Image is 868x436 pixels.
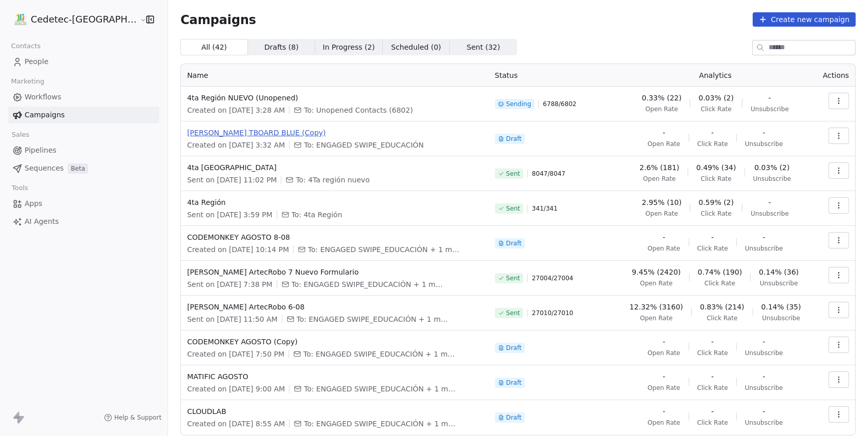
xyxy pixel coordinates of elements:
[8,160,159,177] a: SequencesBeta
[8,142,159,159] a: Pipelines
[187,314,277,324] span: Sent on [DATE] 11:50 AM
[711,232,714,242] span: -
[187,337,483,347] span: CODEMONKEY AGOSTO (Copy)
[663,406,665,417] span: -
[745,384,783,392] span: Unsubscribe
[762,128,765,138] span: -
[762,406,765,417] span: -
[648,244,680,253] span: Open Rate
[297,314,450,324] span: To: ENGAGED SWIPE_EDUCACIÓN + 1 more
[711,371,714,382] span: -
[643,175,676,183] span: Open Rate
[751,105,789,113] span: Unsubscribe
[751,210,789,218] span: Unsubscribe
[700,302,745,312] span: 0.83% (214)
[543,100,576,108] span: 6788 / 6802
[648,419,680,427] span: Open Rate
[114,413,161,422] span: Help & Support
[642,197,682,207] span: 2.95% (10)
[296,175,369,185] span: To: 4Ta región nuevo
[323,42,375,53] span: In Progress ( 2 )
[532,274,573,282] span: 27004 / 27004
[187,384,285,394] span: Created on [DATE] 9:00 AM
[187,105,285,115] span: Created on [DATE] 3:28 AM
[663,371,665,382] span: -
[304,140,424,150] span: To: ENGAGED SWIPE_EDUCACIÓN
[663,128,665,138] span: -
[187,162,483,173] span: 4ta [GEOGRAPHIC_DATA]
[640,279,673,287] span: Open Rate
[639,162,679,173] span: 2.6% (181)
[7,38,45,54] span: Contacts
[292,279,445,289] span: To: ENGAGED SWIPE_EDUCACIÓN + 1 more
[762,314,800,322] span: Unsubscribe
[632,267,680,277] span: 9.45% (2420)
[762,371,765,382] span: -
[25,92,61,102] span: Workflows
[304,384,458,394] span: To: ENGAGED SWIPE_EDUCACIÓN + 1 more
[187,128,483,138] span: [PERSON_NAME] TBOARD BLUE (Copy)
[697,419,728,427] span: Click Rate
[187,302,483,312] span: [PERSON_NAME] ArtecRobo 6-08
[187,197,483,207] span: 4ta Región
[759,267,799,277] span: 0.14% (36)
[25,145,56,156] span: Pipelines
[8,89,159,106] a: Workflows
[8,107,159,123] a: Campaigns
[646,105,678,113] span: Open Rate
[31,13,137,26] span: Cedetec-[GEOGRAPHIC_DATA]
[707,314,737,322] span: Click Rate
[506,274,520,282] span: Sent
[697,384,728,392] span: Click Rate
[7,180,32,196] span: Tools
[308,244,462,255] span: To: ENGAGED SWIPE_EDUCACIÓN + 1 more
[698,267,742,277] span: 0.74% (190)
[753,12,856,27] button: Create new campaign
[697,140,728,148] span: Click Rate
[489,64,617,87] th: Status
[304,419,458,429] span: To: ENGAGED SWIPE_EDUCACIÓN + 1 more
[391,42,441,53] span: Scheduled ( 0 )
[8,53,159,70] a: People
[187,406,483,417] span: CLOUDLAB
[8,213,159,230] a: AI Agents
[754,162,790,173] span: 0.03% (2)
[187,349,284,359] span: Created on [DATE] 7:50 PM
[104,413,161,422] a: Help & Support
[762,337,765,347] span: -
[753,175,791,183] span: Unsubscribe
[698,93,734,103] span: 0.03% (2)
[711,128,714,138] span: -
[648,384,680,392] span: Open Rate
[696,162,736,173] span: 0.49% (34)
[697,244,728,253] span: Click Rate
[701,105,732,113] span: Click Rate
[506,309,520,317] span: Sent
[7,127,34,142] span: Sales
[648,140,680,148] span: Open Rate
[532,204,557,213] span: 341 / 341
[745,244,783,253] span: Unsubscribe
[506,239,522,247] span: Draft
[187,279,272,289] span: Sent on [DATE] 7:38 PM
[532,170,565,178] span: 8047 / 8047
[187,140,285,150] span: Created on [DATE] 3:32 AM
[711,406,714,417] span: -
[14,13,27,26] img: IMAGEN%2010%20A%C3%83%C2%91OS.png
[187,371,483,382] span: MATIFIC AGOSTO
[532,309,573,317] span: 27010 / 27010
[663,337,665,347] span: -
[745,140,783,148] span: Unsubscribe
[292,210,342,220] span: To: 4ta Región
[506,344,522,352] span: Draft
[642,93,682,103] span: 0.33% (22)
[25,163,64,174] span: Sequences
[180,12,256,27] span: Campaigns
[187,419,285,429] span: Created on [DATE] 8:55 AM
[701,210,732,218] span: Click Rate
[762,232,765,242] span: -
[617,64,814,87] th: Analytics
[646,210,678,218] span: Open Rate
[25,198,43,209] span: Apps
[181,64,489,87] th: Name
